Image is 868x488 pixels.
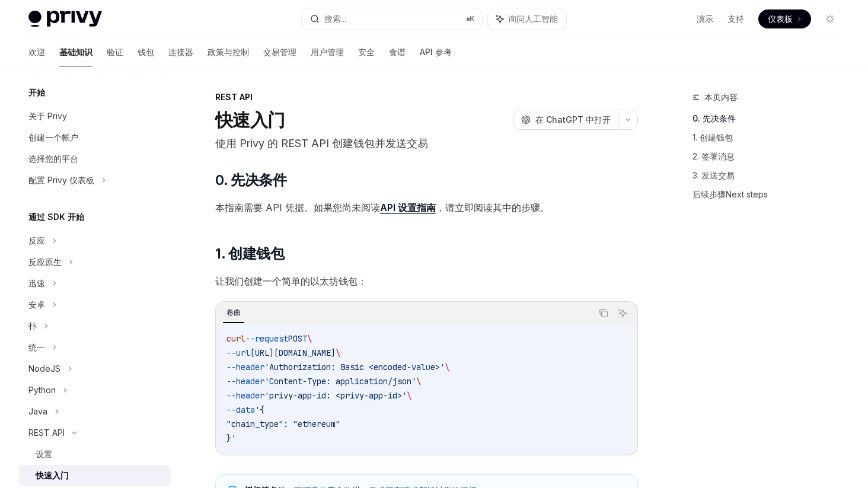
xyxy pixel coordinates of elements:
[226,308,241,317] font: 卷曲
[168,38,193,66] a: 连接器
[264,376,416,387] span: 'Content-Type: application/json'
[215,171,286,189] font: 0. 先决条件
[215,92,253,102] font: REST API
[59,47,92,57] font: 基础知识
[693,128,849,147] a: 1. 创建钱包
[255,404,264,415] span: '{
[704,92,738,102] font: 本页内容
[358,47,375,57] font: 安全
[28,154,78,164] font: 选择您的平台
[311,38,344,66] a: 用户管理
[264,390,407,401] span: 'privy-app-id: <privy-app-id>'
[226,419,340,429] span: "chain_type": "ethereum"
[693,147,849,166] a: 2. 签署消息
[420,47,452,57] font: API 参考
[28,38,45,66] a: 欢迎
[380,202,436,214] a: API 设置指南
[215,245,284,262] font: 1. 创建钱包
[107,38,123,66] a: 验证
[697,14,713,24] font: 演示
[250,347,336,358] span: [URL][DOMAIN_NAME]
[727,13,744,25] a: 支持
[19,106,171,127] a: 关于 Privy
[288,333,307,344] span: POST
[226,333,245,344] span: curl
[215,202,380,213] font: 本指南需要 API 凭据。如果您尚未阅读
[19,148,171,170] a: 选择您的平台
[768,14,793,24] font: 仪表板
[226,433,236,444] span: }'
[28,428,65,438] font: REST API
[445,362,449,372] span: \
[693,151,735,161] font: 2. 签署消息
[693,132,733,142] font: 1. 创建钱包
[226,347,250,358] span: --url
[36,449,52,459] font: 设置
[758,9,811,28] a: 仪表板
[215,109,285,130] font: 快速入门
[19,127,171,148] a: 创建一个帐户
[693,109,849,128] a: 0. 先决条件
[28,11,102,27] img: 灯光标志
[28,47,45,57] font: 欢迎
[28,87,45,97] font: 开始
[513,110,618,130] button: 在 ChatGPT 中打开
[28,132,78,142] font: 创建一个帐户
[693,170,735,180] font: 3. 发送交易
[615,305,630,321] button: 询问人工智能
[264,362,445,372] span: 'Authorization: Basic <encoded-value>'
[226,390,264,401] span: --header
[358,38,375,66] a: 安全
[821,9,840,28] button: 切换暗模式
[470,14,475,23] font: K
[208,47,249,57] font: 政策与控制
[693,185,849,204] a: 后续步骤Next steps
[596,305,611,321] button: 复制代码块中的内容
[168,47,193,57] font: 连接器
[19,444,171,465] a: 设置
[693,189,768,199] font: 后续步骤Next steps
[28,111,67,121] font: 关于 Privy
[28,342,45,352] font: 统一
[727,14,744,24] font: 支持
[28,212,84,222] font: 通过 SDK 开始
[226,362,264,372] span: --header
[28,299,45,310] font: 安卓
[302,8,481,30] button: 搜索...⌘K
[138,47,154,57] font: 钱包
[28,406,47,416] font: Java
[436,202,550,213] font: ，请立即阅读其中的步骤。
[59,38,92,66] a: 基础知识
[245,333,288,344] span: --request
[416,376,421,387] span: \
[324,14,346,24] font: 搜索...
[307,333,312,344] span: \
[508,14,558,24] font: 询问人工智能
[215,275,367,287] font: 让我们创建一个简单的以太坊钱包：
[420,38,452,66] a: API 参考
[697,13,713,25] a: 演示
[215,137,428,149] font: 使用 Privy 的 REST API 创建钱包并发送交易
[28,385,56,395] font: Python
[28,321,37,331] font: 扑
[226,376,264,387] span: --header
[36,470,69,480] font: 快速入门
[466,14,470,23] font: ⌘
[28,278,45,288] font: 迅速
[19,465,171,486] a: 快速入门
[380,202,436,213] font: API 设置指南
[389,38,406,66] a: 食谱
[28,363,60,374] font: NodeJS
[208,38,249,66] a: 政策与控制
[693,166,849,185] a: 3. 发送交易
[311,47,344,57] font: 用户管理
[28,235,45,245] font: 反应
[336,347,340,358] span: \
[535,114,611,125] font: 在 ChatGPT 中打开
[226,404,255,415] span: --data
[488,8,566,30] button: 询问人工智能
[138,38,154,66] a: 钱包
[263,47,296,57] font: 交易管理
[407,390,411,401] span: \
[28,257,62,267] font: 反应原生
